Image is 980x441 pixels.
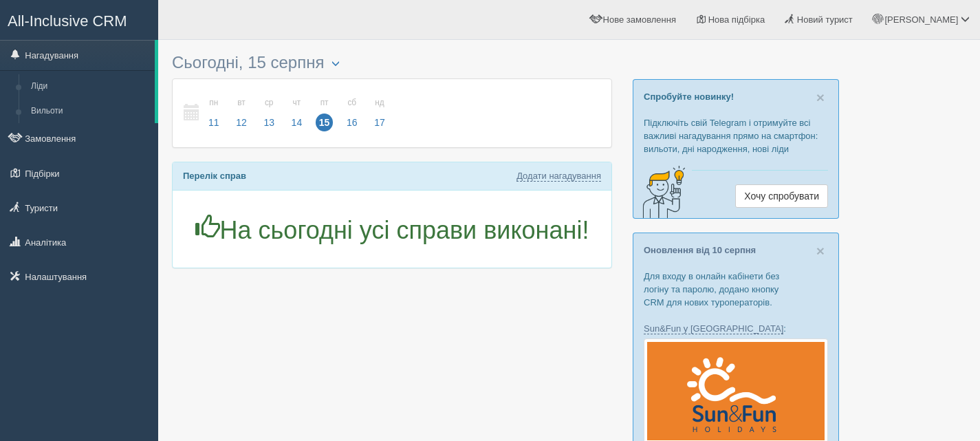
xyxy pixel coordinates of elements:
button: Close [816,244,825,258]
span: 12 [232,114,250,131]
small: пн [205,97,223,109]
b: Перелік справ [183,171,246,181]
a: вт 12 [228,89,254,137]
a: Оновлення від 10 серпня [644,245,756,255]
span: 14 [288,114,306,131]
small: пт [316,97,334,109]
small: чт [288,97,306,109]
p: Спробуйте новинку! [644,90,828,103]
span: 13 [260,114,278,131]
button: Close [816,90,825,105]
span: 16 [343,114,361,131]
a: пт 15 [312,89,338,137]
span: × [816,243,825,259]
h3: Сьогодні, 15 серпня [172,54,612,72]
h1: На сьогодні усі справи виконані! [183,215,601,244]
span: Нова підбірка [708,14,765,25]
a: Sun&Fun у [GEOGRAPHIC_DATA] [644,323,783,334]
span: 17 [371,114,389,131]
small: вт [232,97,250,109]
a: All-Inclusive CRM [1,1,157,39]
a: Ліди [25,74,155,99]
a: Додати нагадування [516,171,601,182]
span: 11 [205,114,223,131]
a: сб 16 [339,89,365,137]
span: [PERSON_NAME] [884,14,958,25]
span: All-Inclusive CRM [8,12,127,30]
img: creative-idea-2907357.png [633,164,688,219]
a: Вильоти [25,99,155,124]
span: 15 [316,114,334,131]
a: Хочу спробувати [735,184,828,208]
p: : [644,322,828,335]
small: нд [371,97,389,109]
span: × [816,89,825,105]
a: нд 17 [367,89,389,137]
span: Новий турист [797,14,853,25]
small: сб [343,97,361,109]
small: ср [260,97,278,109]
span: Нове замовлення [603,14,676,25]
a: пн 11 [201,89,227,137]
a: ср 13 [256,89,282,137]
a: чт 14 [284,89,310,137]
p: Для входу в онлайн кабінети без логіну та паролю, додано кнопку CRM для нових туроператорів. [644,270,828,309]
p: Підключіть свій Telegram і отримуйте всі важливі нагадування прямо на смартфон: вильоти, дні наро... [644,116,828,155]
